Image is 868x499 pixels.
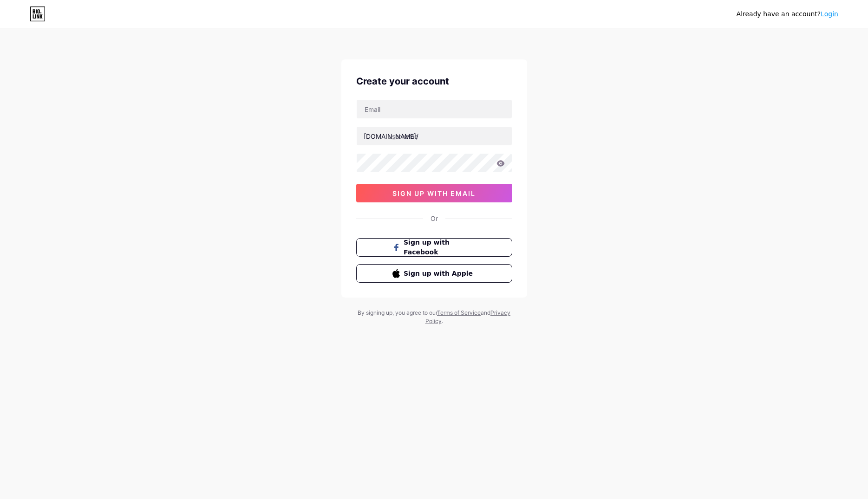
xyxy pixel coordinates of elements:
div: Create your account [356,74,512,88]
div: Or [431,214,438,223]
div: By signing up, you agree to our and . [355,309,513,325]
span: Sign up with Apple [404,269,476,279]
button: sign up with email [356,184,512,202]
span: Sign up with Facebook [404,238,476,257]
input: username [357,127,512,145]
a: Login [821,10,838,18]
button: Sign up with Facebook [356,238,512,257]
span: sign up with email [392,189,476,197]
div: Already have an account? [737,9,838,19]
button: Sign up with Apple [356,264,512,283]
div: [DOMAIN_NAME]/ [364,131,418,141]
a: Terms of Service [437,309,481,316]
input: Email [357,100,512,118]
